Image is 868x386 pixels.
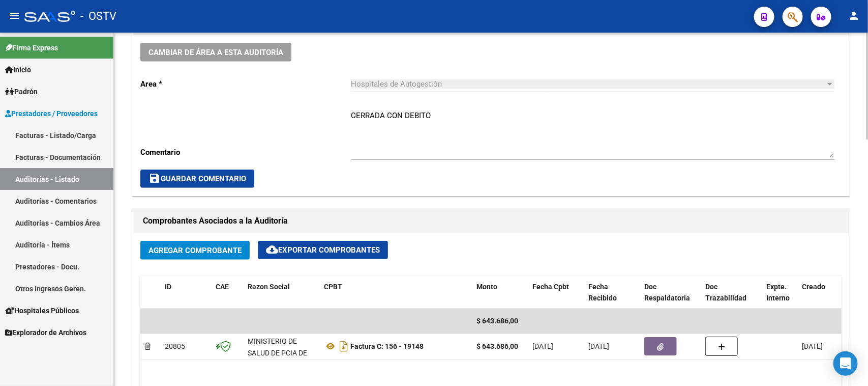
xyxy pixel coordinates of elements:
[244,276,320,310] datatable-header-cell: Razon Social
[5,42,58,53] span: Firma Express
[140,147,351,158] p: Comentario
[802,342,823,350] span: [DATE]
[476,342,518,350] strong: $ 643.686,00
[140,78,351,90] p: Area *
[644,283,690,302] span: Doc Respaldatoria
[248,336,316,370] div: MINISTERIO DE SALUD DE PCIA DE BSAS
[80,5,116,27] span: - OSTV
[5,327,86,338] span: Explorador de Archivos
[472,276,528,310] datatable-header-cell: Monto
[5,86,38,97] span: Padrón
[584,276,640,310] datatable-header-cell: Fecha Recibido
[350,342,424,350] strong: Factura C: 156 - 19148
[5,108,98,119] span: Prestadores / Proveedores
[248,283,290,291] span: Razon Social
[148,172,161,184] mat-icon: save
[148,246,242,255] span: Agregar Comprobante
[762,276,798,310] datatable-header-cell: Expte. Interno
[532,283,569,291] span: Fecha Cpbt
[161,276,212,310] datatable-header-cell: ID
[8,10,20,22] mat-icon: menu
[143,213,839,229] h1: Comprobantes Asociados a la Auditoría
[848,10,860,22] mat-icon: person
[266,243,278,256] mat-icon: cloud_download
[212,276,244,310] datatable-header-cell: CAE
[5,305,79,316] span: Hospitales Públicos
[476,283,497,291] span: Monto
[140,241,250,260] button: Agregar Comprobante
[833,351,858,376] div: Open Intercom Messenger
[320,276,472,310] datatable-header-cell: CPBT
[148,174,246,183] span: Guardar Comentario
[640,276,701,310] datatable-header-cell: Doc Respaldatoria
[266,245,380,255] span: Exportar Comprobantes
[705,283,746,302] span: Doc Trazabilidad
[766,283,790,302] span: Expte. Interno
[5,64,31,75] span: Inicio
[258,241,388,259] button: Exportar Comprobantes
[216,283,229,291] span: CAE
[701,276,762,310] datatable-header-cell: Doc Trazabilidad
[324,283,342,291] span: CPBT
[532,342,553,350] span: [DATE]
[528,276,584,310] datatable-header-cell: Fecha Cpbt
[165,283,171,291] span: ID
[588,342,609,350] span: [DATE]
[148,48,283,57] span: Cambiar de área a esta auditoría
[588,283,617,302] span: Fecha Recibido
[351,79,442,89] span: Hospitales de Autogestión
[140,43,291,62] button: Cambiar de área a esta auditoría
[337,338,350,354] i: Descargar documento
[165,342,185,350] span: 20805
[476,317,518,325] span: $ 643.686,00
[802,283,825,291] span: Creado
[140,170,254,188] button: Guardar Comentario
